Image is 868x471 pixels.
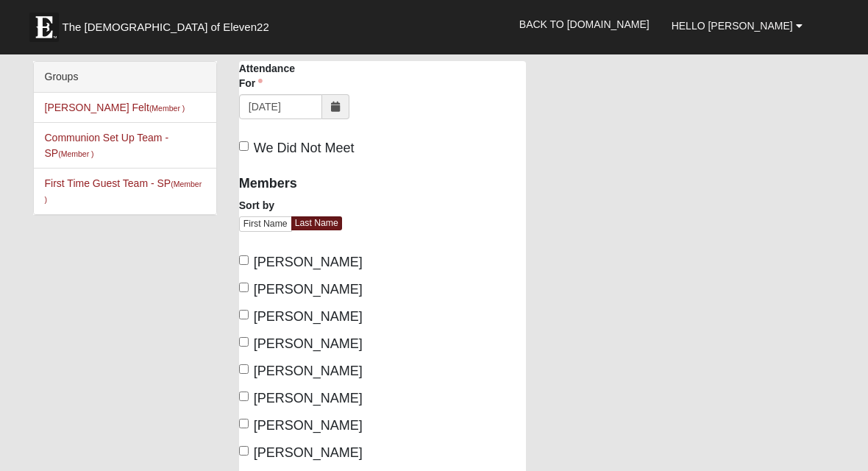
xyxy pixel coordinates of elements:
span: The [DEMOGRAPHIC_DATA] of Eleven22 [63,20,269,35]
span: [PERSON_NAME] [254,418,363,433]
a: The [DEMOGRAPHIC_DATA] of Eleven22 [22,5,316,42]
div: Groups [34,62,216,93]
span: Hello [PERSON_NAME] [672,20,793,32]
h4: Members [239,176,371,192]
span: [PERSON_NAME] [254,336,363,351]
span: [PERSON_NAME] [254,309,363,324]
small: (Member ) [58,149,93,158]
span: [PERSON_NAME] [254,282,363,297]
a: Last Name [291,216,342,230]
input: We Did Not Meet [239,141,249,151]
input: [PERSON_NAME] [239,419,249,428]
span: [PERSON_NAME] [254,364,363,378]
input: [PERSON_NAME] [239,283,249,292]
a: First Name [239,216,292,232]
input: [PERSON_NAME] [239,310,249,319]
input: [PERSON_NAME] [239,255,249,265]
input: [PERSON_NAME] [239,337,249,347]
input: [PERSON_NAME] [239,364,249,374]
a: Hello [PERSON_NAME] [661,7,814,44]
span: [PERSON_NAME] [254,391,363,406]
a: Back to [DOMAIN_NAME] [508,6,661,43]
input: [PERSON_NAME] [239,392,249,401]
small: (Member ) [149,104,185,113]
a: Communion Set Up Team - SP(Member ) [45,132,169,159]
a: First Time Guest Team - SP(Member ) [45,177,202,205]
label: Attendance For [239,61,294,91]
span: [PERSON_NAME] [254,255,363,269]
img: Eleven22 logo [29,13,59,42]
a: [PERSON_NAME] Felt(Member ) [45,102,185,113]
label: Sort by [239,198,274,213]
span: We Did Not Meet [254,141,355,155]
